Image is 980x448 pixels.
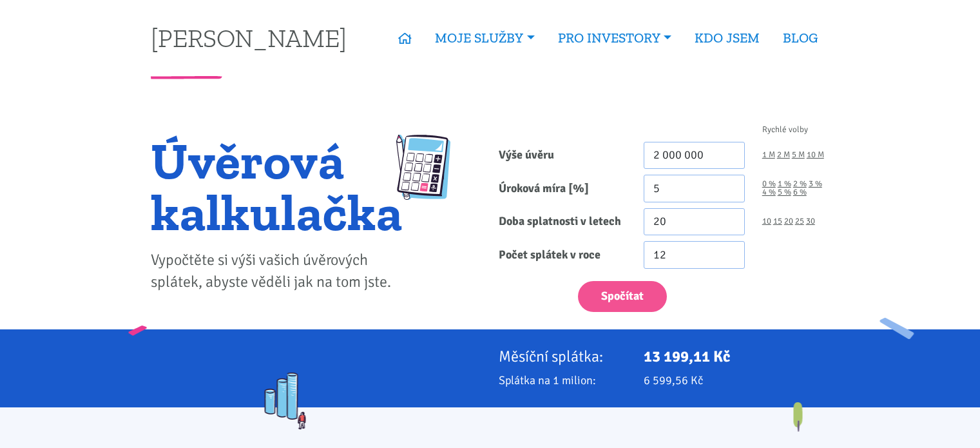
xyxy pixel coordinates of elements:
[151,249,403,293] p: Vypočtěte si výši vašich úvěrových splátek, abyste věděli jak na tom jste.
[778,180,791,188] a: 1 %
[773,217,782,226] a: 15
[809,180,822,188] a: 3 %
[762,180,776,188] a: 0 %
[578,281,667,313] button: Spočítat
[762,217,771,226] a: 10
[499,371,626,389] p: Splátka na 1 milion:
[771,23,829,53] a: BLOG
[793,180,807,188] a: 2 %
[807,151,824,159] a: 10 M
[777,151,790,159] a: 2 M
[778,188,791,197] a: 5 %
[644,371,829,389] p: 6 599,56 Kč
[151,135,403,238] h1: Úvěrová kalkulačka
[792,151,805,159] a: 5 M
[490,175,635,202] label: Úroková míra [%]
[762,188,776,197] a: 4 %
[546,23,683,53] a: PRO INVESTORY
[793,188,807,197] a: 6 %
[490,241,635,269] label: Počet splátek v roce
[644,347,829,365] p: 13 199,11 Kč
[784,217,793,226] a: 20
[762,126,808,134] span: Rychlé volby
[683,23,771,53] a: KDO JSEM
[490,142,635,170] label: Výše úvěru
[490,208,635,236] label: Doba splatnosti v letech
[151,25,347,50] a: [PERSON_NAME]
[762,151,775,159] a: 1 M
[423,23,546,53] a: MOJE SLUŽBY
[806,217,815,226] a: 30
[499,347,626,365] p: Měsíční splátka:
[795,217,804,226] a: 25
